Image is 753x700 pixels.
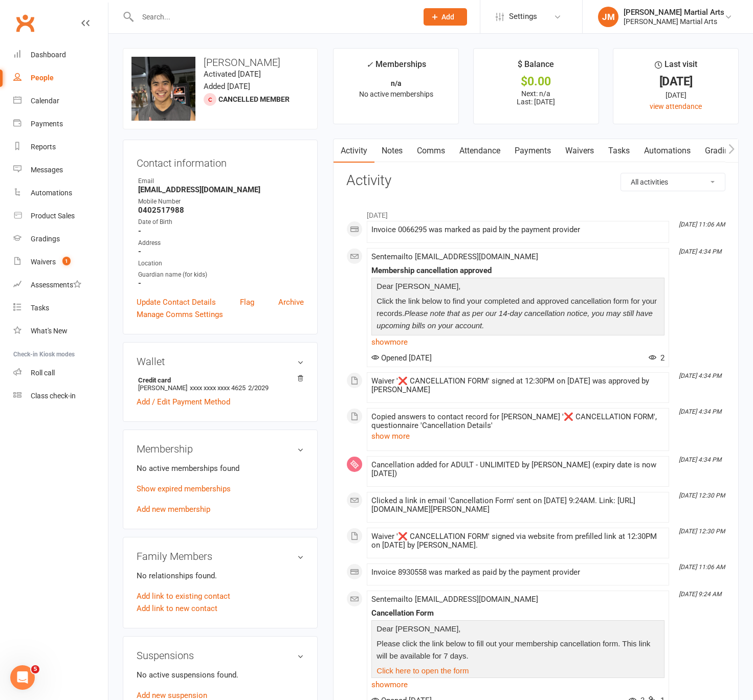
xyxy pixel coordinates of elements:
[679,372,721,379] i: [DATE] 4:34 PM
[137,443,304,455] h3: Membership
[13,297,108,320] a: Tasks
[376,309,652,330] span: Please note that as per our 14-day cancellation notice, you may still have upcoming bills on your...
[137,308,223,321] a: Manage Comms Settings
[190,384,246,392] span: xxxx xxxx xxxx 4625
[12,10,38,36] a: Clubworx
[650,102,702,110] a: view attendance
[135,10,410,24] input: Search...
[359,90,433,98] span: No active memberships
[13,182,108,205] a: Automations
[31,392,76,400] div: Class check-in
[138,279,304,288] strong: -
[483,89,589,106] p: Next: n/a Last: [DATE]
[138,270,304,280] div: Guardian name (for kids)
[31,281,81,289] div: Assessments
[441,13,454,21] span: Add
[518,58,554,76] div: $ Balance
[131,57,309,68] h3: [PERSON_NAME]
[240,296,254,308] a: Flag
[31,166,63,174] div: Messages
[31,235,60,243] div: Gradings
[31,143,56,151] div: Reports
[131,57,195,121] img: image1747122975.png
[371,353,432,363] span: Opened [DATE]
[623,76,729,87] div: [DATE]
[679,492,725,499] i: [DATE] 12:30 PM
[13,89,108,112] a: Calendar
[138,376,299,384] strong: Credit card
[62,257,71,265] span: 1
[13,136,108,159] a: Reports
[137,691,207,700] a: Add new suspension
[31,304,49,312] div: Tasks
[624,8,724,17] div: [PERSON_NAME] Martial Arts
[679,248,721,255] i: [DATE] 4:34 PM
[334,139,374,163] a: Activity
[371,609,665,618] div: Cancellation Form
[376,666,469,675] a: Click here to open the form
[13,274,108,297] a: Assessments
[598,7,618,27] div: JM
[138,185,304,194] strong: [EMAIL_ADDRESS][DOMAIN_NAME]
[31,51,66,59] div: Dashboard
[371,225,665,234] div: Invoice 0066295 was marked as paid by the payment provider
[138,238,304,248] div: Address
[204,70,261,79] time: Activated [DATE]
[679,456,721,463] i: [DATE] 4:34 PM
[376,297,657,318] span: Click the link below to find your completed and approved cancellation form for your records.
[137,590,230,602] a: Add link to existing contact
[138,206,304,215] strong: 0402517988
[137,484,231,493] a: Show expired memberships
[371,496,665,514] div: Clicked a link in email 'Cancellation Form' sent on [DATE] 9:24AM. Link: [URL][DOMAIN_NAME][PERSO...
[13,362,108,385] a: Roll call
[679,591,721,598] i: [DATE] 9:24 AM
[13,320,108,343] a: What's New
[371,461,665,478] div: Cancellation added for ADULT - UNLIMITED by [PERSON_NAME] (expiry date is now [DATE])
[649,353,665,363] span: 2
[13,112,108,136] a: Payments
[138,247,304,256] strong: -
[13,385,108,408] a: Class kiosk mode
[10,665,35,690] iframe: Intercom live chat
[509,5,537,28] span: Settings
[346,205,725,221] li: [DATE]
[137,462,304,475] p: No active memberships found
[137,296,216,308] a: Update Contact Details
[204,82,250,91] time: Added [DATE]
[137,356,304,367] h3: Wallet
[31,189,72,197] div: Automations
[138,197,304,207] div: Mobile Number
[346,173,725,189] h3: Activity
[13,228,108,251] a: Gradings
[31,258,56,266] div: Waivers
[371,532,665,550] div: Waiver '❌ CANCELLATION FORM' signed via website from prefilled link at 12:30PM on [DATE] by [PERS...
[366,58,426,77] div: Memberships
[137,551,304,562] h3: Family Members
[637,139,698,163] a: Automations
[138,176,304,186] div: Email
[137,505,210,514] a: Add new membership
[371,335,665,349] a: show more
[31,369,55,377] div: Roll call
[13,43,108,66] a: Dashboard
[137,602,217,615] a: Add link to new contact
[374,139,410,163] a: Notes
[655,58,697,76] div: Last visit
[376,282,460,290] span: Dear [PERSON_NAME],
[137,570,304,582] p: No relationships found.
[452,139,507,163] a: Attendance
[371,252,538,261] span: Sent email to [EMAIL_ADDRESS][DOMAIN_NAME]
[371,678,665,692] a: show more
[278,296,304,308] a: Archive
[507,139,558,163] a: Payments
[371,266,665,275] div: Membership cancellation approved
[371,413,665,430] div: Copied answers to contact record for [PERSON_NAME] '❌ CANCELLATION FORM', questionnaire 'Cancella...
[31,74,54,82] div: People
[138,227,304,236] strong: -
[679,563,725,571] i: [DATE] 11:06 AM
[31,212,75,220] div: Product Sales
[31,97,59,105] div: Calendar
[679,408,721,415] i: [DATE] 4:34 PM
[137,153,304,169] h3: Contact information
[601,139,637,163] a: Tasks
